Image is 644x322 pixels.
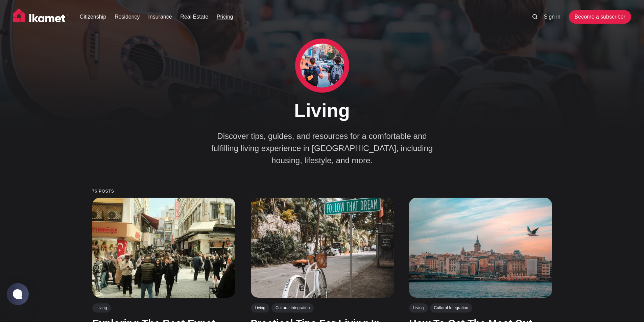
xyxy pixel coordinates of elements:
a: Cultural Integration [430,303,472,312]
a: Living [409,303,428,312]
img: Practical Tips For Living In Turkey As An Expat [251,198,393,298]
h1: Living [197,99,447,122]
a: Citizenship [80,13,106,21]
a: Insurance [148,13,172,21]
a: Become a subscriber [569,10,631,24]
a: Pricing [217,13,233,21]
a: Real Estate [180,13,208,21]
p: Discover tips, guides, and resources for a comfortable and fulfilling living experience in [GEOGR... [204,130,440,167]
img: Living [300,44,344,88]
img: How To Get The Most Out Of Your Life As An Expat In Istanbul [409,198,552,298]
a: Living [92,303,111,312]
img: Exploring The Best Expat Communities In Turkey [92,198,235,298]
a: Living [251,303,269,312]
a: Residency [115,13,140,21]
img: Ikamet home [13,8,68,25]
small: 76 posts [92,189,552,194]
a: Sign in [544,13,560,21]
a: Cultural Integration [271,303,313,312]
